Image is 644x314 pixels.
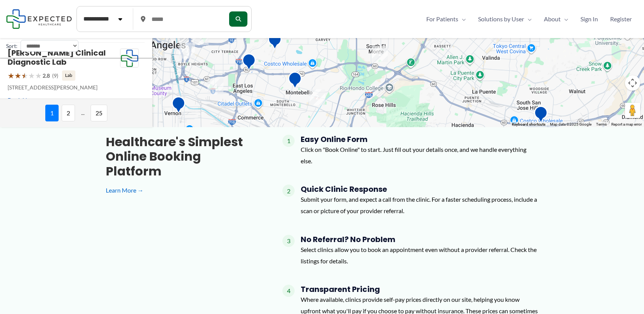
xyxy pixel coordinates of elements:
[120,49,139,68] img: Expected Healthcare Logo
[580,13,598,25] span: Sign In
[282,185,295,197] span: 2
[14,69,21,83] span: ★
[550,122,591,126] span: Map data ©2025 Google
[625,75,640,91] button: Map camera controls
[596,122,607,126] a: Terms (opens in new tab)
[62,105,75,121] span: 2
[106,135,258,179] h3: Healthcare's simplest online booking platform
[288,72,302,91] div: Montebello Advanced Imaging
[574,13,604,25] a: Sign In
[52,71,58,81] span: (9)
[28,69,35,83] span: ★
[372,46,388,62] div: 2
[6,41,18,51] label: Sort:
[611,122,642,126] a: Report a map error
[610,13,632,25] span: Register
[35,69,42,83] span: ★
[625,103,640,118] button: Drag Pegman onto the map to open Street View
[478,13,524,25] span: Solutions by User
[301,235,538,244] h4: No Referral? No Problem
[43,71,50,81] span: 2.8
[179,43,195,59] div: 3
[207,78,223,94] div: 4
[6,9,72,29] img: Expected Healthcare Logo - side, dark font, small
[78,105,88,121] span: ...
[524,13,532,25] span: Menu Toggle
[301,285,538,294] h4: Transparent Pricing
[458,13,466,25] span: Menu Toggle
[301,244,538,266] p: Select clinics allow you to book an appointment even without a provider referral. Check the listi...
[242,53,256,73] div: Edward R. Roybal Comprehensive Health Center
[268,32,282,52] div: Monterey Park Hospital AHMC
[62,70,75,80] span: Lab
[604,13,638,25] a: Register
[534,106,548,125] div: Diagnostic Medical Group
[544,13,561,25] span: About
[8,83,120,92] p: [STREET_ADDRESS][PERSON_NAME]
[420,13,472,25] a: For PatientsMenu Toggle
[8,69,14,83] span: ★
[309,89,325,105] div: 2
[282,285,295,297] span: 4
[538,13,574,25] a: AboutMenu Toggle
[301,144,538,166] p: Click on "Book Online" to start. Just fill out your details once, and we handle everything else.
[106,185,258,196] a: Learn More →
[21,69,28,83] span: ★
[91,105,107,121] span: 25
[45,105,59,121] span: 1
[301,135,538,144] h4: Easy Online Form
[301,194,538,216] p: Submit your form, and expect a call from the clinic. For a faster scheduling process, include a s...
[512,122,545,127] button: Keyboard shortcuts
[426,13,458,25] span: For Patients
[8,94,43,106] a: Book Now
[561,13,568,25] span: Menu Toggle
[172,96,185,116] div: Stacy Medical Center
[301,185,538,194] h4: Quick Clinic Response
[282,135,295,147] span: 1
[472,13,538,25] a: Solutions by UserMenu Toggle
[282,235,295,247] span: 3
